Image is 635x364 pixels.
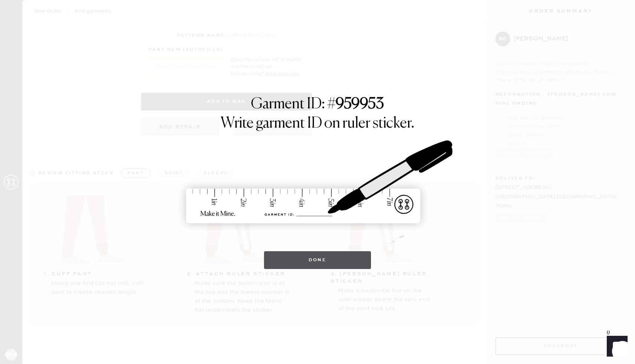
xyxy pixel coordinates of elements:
[221,115,414,132] h1: Write garment ID on ruler sticker.
[264,251,371,269] button: Done
[178,121,457,244] img: ruler-sticker-sharpie.svg
[336,97,384,112] strong: 959953
[251,95,384,115] h1: Garment ID: #
[600,331,632,363] iframe: Front Chat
